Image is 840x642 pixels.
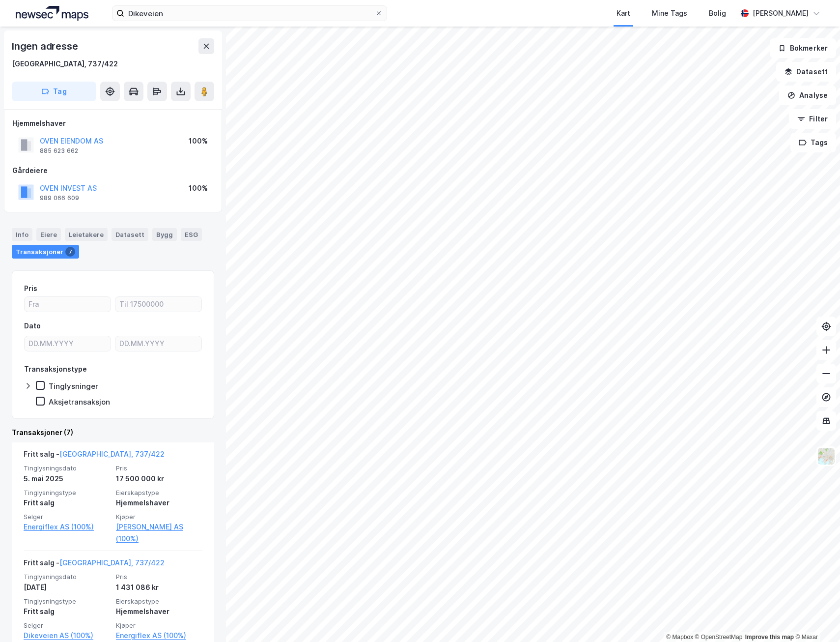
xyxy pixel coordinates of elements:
[791,595,840,642] iframe: Chat Widget
[12,117,214,129] div: Hjemmelshaver
[12,228,32,241] div: Info
[40,147,78,155] div: 885 623 662
[24,521,110,533] a: Energiflex AS (100%)
[181,228,202,241] div: ESG
[116,597,202,606] span: Eierskapstype
[24,283,37,294] div: Pris
[152,228,177,241] div: Bygg
[24,448,165,464] div: Fritt salg -
[790,133,836,152] button: Tags
[65,247,75,257] div: 7
[24,573,110,581] span: Tinglysningsdato
[779,86,836,105] button: Analyse
[745,634,794,641] a: Improve this map
[24,630,110,642] a: Dikeveien AS (100%)
[189,135,208,147] div: 100%
[116,464,202,472] span: Pris
[116,606,202,617] div: Hjemmelshaver
[12,82,96,101] button: Tag
[12,165,214,176] div: Gårdeiere
[59,450,165,458] a: [GEOGRAPHIC_DATA], 737/422
[776,62,836,82] button: Datasett
[616,7,630,19] div: Kart
[24,320,41,332] div: Dato
[24,513,110,521] span: Selger
[116,573,202,581] span: Pris
[16,6,88,21] img: logo.a4113a55bc3d86da70a041830d287a7e.svg
[65,228,108,241] div: Leietakere
[24,473,110,485] div: 5. mai 2025
[24,464,110,472] span: Tinglysningsdato
[25,297,111,312] input: Fra
[652,7,687,19] div: Mine Tags
[49,397,110,407] div: Aksjetransaksjon
[116,513,202,521] span: Kjøper
[789,109,836,129] button: Filter
[116,489,202,497] span: Eierskapstype
[116,630,202,642] a: Energiflex AS (100%)
[24,557,165,573] div: Fritt salg -
[666,634,693,641] a: Mapbox
[40,194,79,202] div: 989 066 609
[116,473,202,485] div: 17 500 000 kr
[12,427,214,438] div: Transaksjoner (7)
[36,228,61,241] div: Eiere
[116,621,202,630] span: Kjøper
[24,489,110,497] span: Tinglysningstype
[24,597,110,606] span: Tinglysningstype
[709,7,726,19] div: Bolig
[817,447,836,466] img: Z
[24,582,110,593] div: [DATE]
[116,497,202,509] div: Hjemmelshaver
[189,182,208,194] div: 100%
[24,606,110,617] div: Fritt salg
[24,363,87,375] div: Transaksjonstype
[59,558,165,567] a: [GEOGRAPHIC_DATA], 737/422
[12,245,79,259] div: Transaksjoner
[115,336,201,351] input: DD.MM.YYYY
[116,521,202,545] a: [PERSON_NAME] AS (100%)
[12,38,80,54] div: Ingen adresse
[753,7,809,19] div: [PERSON_NAME]
[24,621,110,630] span: Selger
[25,336,111,351] input: DD.MM.YYYY
[12,58,118,70] div: [GEOGRAPHIC_DATA], 737/422
[124,6,375,21] input: Søk på adresse, matrikkel, gårdeiere, leietakere eller personer
[49,381,98,391] div: Tinglysninger
[695,634,743,641] a: OpenStreetMap
[115,297,201,312] input: Til 17500000
[24,497,110,509] div: Fritt salg
[116,582,202,593] div: 1 431 086 kr
[112,228,148,241] div: Datasett
[770,38,836,58] button: Bokmerker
